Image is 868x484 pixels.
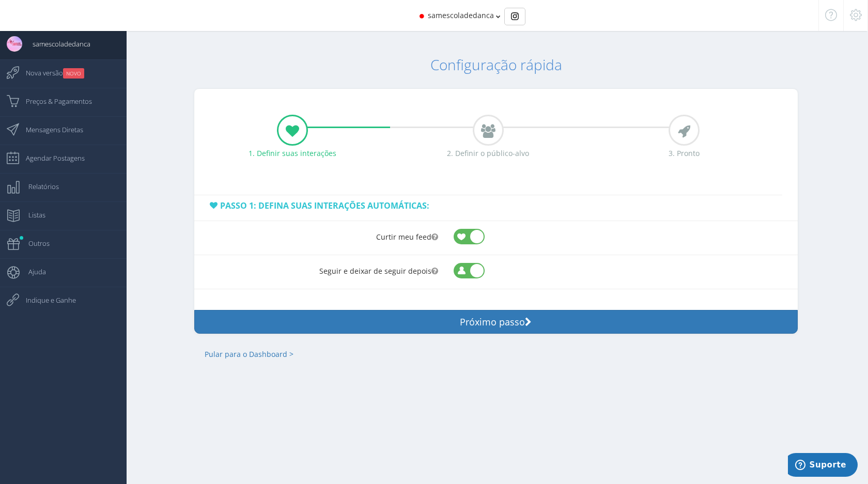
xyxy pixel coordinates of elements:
img: Instagram_simple_icon.svg [511,12,519,20]
div: 2. Definir o público-alvo [398,148,578,159]
span: Ajuda [18,259,46,285]
span: samescoladedanca [428,10,494,20]
span: Preços & Pagamentos [16,88,92,114]
a: Pular para o Dashboard > [194,339,304,370]
h1: Configuração rápida [124,57,868,73]
div: Basic example [504,8,525,25]
div: 1. Definir suas interações [202,148,382,159]
span: Nova versão [16,60,84,86]
label: Curtir meu feed [194,222,446,242]
span: Relatórios [18,174,59,199]
span: Mensagens Diretas [16,117,83,143]
span: Outros [18,230,50,256]
span: samescoladedanca [22,31,90,57]
span: Listas [18,202,45,228]
span: Agendar Postagens [16,145,85,171]
small: NOVO [63,68,84,79]
span: Passo 1: Defina suas interações automáticas: [220,200,429,211]
button: Próximo passo [194,310,798,334]
span: Indique e Ganhe [16,287,76,313]
iframe: Abre um widget para que você possa encontrar mais informações [788,453,858,479]
div: 3. Pronto [594,148,774,159]
label: Seguir e deixar de seguir depois [194,256,446,276]
img: User Image [7,36,22,52]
